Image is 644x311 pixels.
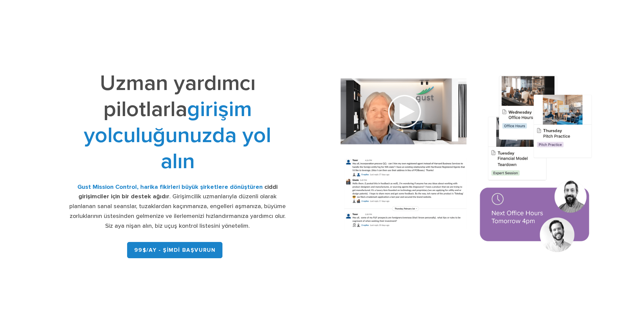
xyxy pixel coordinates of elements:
[134,247,216,253] font: 99$/ay - ŞİMDİ BAŞVURUN
[77,183,263,191] font: Gust Mission Control, harika fikirleri büyük şirketlere dönüştüren
[100,70,256,122] font: Uzman yardımcı pilotlarla
[69,193,286,229] font: . Girişimcilik uzmanlarıyla düzenli olarak planlanan sanal seanslar, tuzaklardan kaçınmanıza, eng...
[84,96,271,174] font: girişim yolculuğunuzda yol alın
[127,242,223,258] a: 99$/ay - ŞİMDİ BAŞVURUN
[327,66,606,265] img: Takvim etkinliklerinin, görüntülü görüşme sunumunun ve sohbet odalarının oluşturulması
